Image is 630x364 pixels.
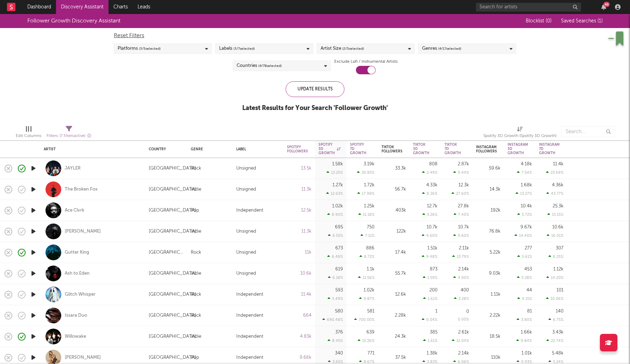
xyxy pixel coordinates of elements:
[483,132,556,140] div: Spotify 3D Growth (Spotify 3D Growth)
[524,267,532,272] div: 453
[366,246,374,250] div: 886
[321,44,364,53] div: Artist Size
[328,296,343,301] div: 5.49 %
[65,228,101,235] a: [PERSON_NAME]
[381,185,406,194] div: 56.7k
[514,233,532,238] div: 14.40 %
[553,204,563,208] div: 25.3k
[236,332,263,341] div: Independent
[422,233,437,238] div: 9.60 %
[327,254,343,259] div: 6.49 %
[517,170,532,175] div: 7.54 %
[191,185,201,194] div: Indie
[44,147,138,151] div: Artist
[516,338,532,343] div: 9.84 %
[552,183,563,187] div: 4.36k
[476,227,500,236] div: 76.8k
[520,225,532,229] div: 9.67k
[149,164,196,173] div: [GEOGRAPHIC_DATA]
[359,296,374,301] div: 9.87 %
[191,332,201,341] div: Indie
[65,334,86,340] a: Willowake
[559,18,603,24] button: Saved Searches (1)
[521,162,532,166] div: 4.18k
[381,332,406,341] div: 24.3k
[423,296,437,301] div: 1.61 %
[233,44,255,53] span: ( 3 / 7 selected)
[367,351,374,356] div: 771
[65,270,90,277] a: Ash to Eden
[287,332,311,341] div: 4.83k
[553,162,563,166] div: 11.4k
[328,359,343,364] div: 3.65 %
[236,206,263,215] div: Independent
[335,267,343,272] div: 619
[548,254,563,259] div: 6.25 %
[423,338,437,343] div: 1.61 %
[452,254,469,259] div: 13.79 %
[236,164,256,173] div: Unsigned
[287,227,311,236] div: 11.3k
[149,248,184,257] div: [GEOGRAPHIC_DATA]
[458,225,469,229] div: 10.7k
[287,206,311,215] div: 12.5k
[118,44,161,53] div: Platforms
[453,233,469,238] div: 9.60 %
[149,185,196,194] div: [GEOGRAPHIC_DATA]
[326,191,343,196] div: 12.63 %
[597,19,603,23] span: ( 1 )
[547,233,563,238] div: 16.01 %
[422,317,437,322] div: 0.04 %
[149,227,196,236] div: [GEOGRAPHIC_DATA]
[287,311,311,320] div: 664
[328,233,343,238] div: 6.55 %
[358,338,374,343] div: 15.26 %
[65,165,80,172] a: JAYLER
[191,290,201,299] div: Rock
[65,355,101,361] div: [PERSON_NAME]
[381,227,406,236] div: 122k
[562,126,614,137] input: Search...
[476,311,500,320] div: 2.22k
[359,359,374,364] div: 8.67 %
[381,311,406,320] div: 2.28k
[476,290,500,299] div: 1.11k
[334,57,398,66] label: Exclude Lofi / Instrumental Artists
[236,353,263,362] div: Independent
[332,204,343,208] div: 1.02k
[547,212,563,217] div: 15.15 %
[422,254,437,259] div: 9.48 %
[236,227,256,236] div: Unsigned
[458,162,469,166] div: 2.87k
[16,132,41,140] div: Edit Columns
[517,275,532,280] div: 5.28 %
[191,248,201,257] div: Rock
[548,359,563,364] div: 5.24 %
[430,267,437,272] div: 873
[476,164,500,173] div: 59.6k
[546,170,563,175] div: 23.69 %
[335,225,343,229] div: 695
[357,170,374,175] div: 30.85 %
[149,332,196,341] div: [GEOGRAPHIC_DATA]
[191,147,226,151] div: Genre
[438,44,461,53] span: ( 4 / 17 selected)
[287,248,311,257] div: 11k
[476,248,500,257] div: 5.22k
[332,162,343,166] div: 1.58k
[459,246,469,250] div: 2.11k
[552,330,563,335] div: 3.43k
[65,207,84,214] a: Ace Clvrk
[556,288,563,293] div: 101
[149,353,196,362] div: [GEOGRAPHIC_DATA]
[458,330,469,335] div: 2.61k
[335,246,343,250] div: 673
[461,288,469,293] div: 400
[287,353,311,362] div: 9.66k
[357,191,374,196] div: 17.98 %
[65,291,96,298] a: Glitch Whisper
